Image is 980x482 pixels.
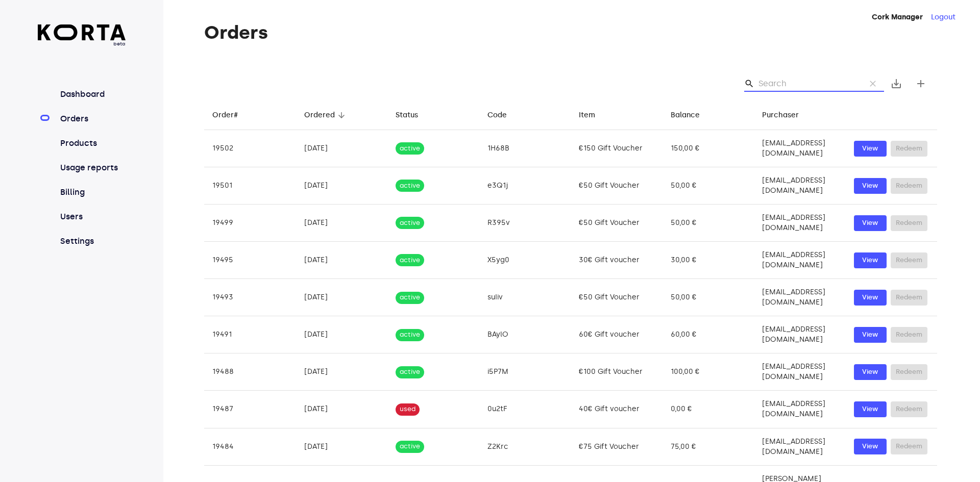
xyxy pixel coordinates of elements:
td: 30€ Gift voucher [571,242,663,279]
span: save_alt [890,78,902,90]
td: 19499 [204,205,296,242]
span: Balance [671,109,713,121]
td: €50 Gift Voucher [571,205,663,242]
td: [DATE] [296,279,388,316]
td: 0u2tF [479,391,571,428]
span: Status [396,109,431,121]
td: [EMAIL_ADDRESS][DOMAIN_NAME] [754,167,846,205]
td: 50,00 € [663,167,754,205]
td: 19502 [204,130,296,167]
a: View [854,401,887,417]
span: used [396,404,420,414]
td: [EMAIL_ADDRESS][DOMAIN_NAME] [754,316,846,353]
span: Code [487,109,520,121]
a: Orders [58,113,126,125]
div: Item [579,109,595,121]
a: Usage reports [58,162,126,174]
td: 19491 [204,316,296,353]
span: active [396,330,424,340]
span: View [859,255,881,266]
div: Code [487,109,507,121]
span: View [859,329,881,341]
td: 50,00 € [663,279,754,316]
div: Balance [671,109,700,121]
a: Products [58,137,126,149]
span: active [396,442,424,451]
button: View [854,439,887,454]
td: 19501 [204,167,296,205]
button: Create new gift card [909,71,933,96]
span: add [915,78,927,90]
span: Order# [212,109,251,121]
td: 50,00 € [663,205,754,242]
a: Dashboard [58,88,126,100]
td: 150,00 € [663,130,754,167]
td: 19493 [204,279,296,316]
a: View [854,327,887,343]
td: [DATE] [296,130,388,167]
td: [DATE] [296,428,388,465]
td: [DATE] [296,353,388,391]
td: 19495 [204,242,296,279]
td: €100 Gift Voucher [571,353,663,391]
td: 60,00 € [663,316,754,353]
span: Item [579,109,608,121]
button: Export [884,71,909,96]
td: [DATE] [296,391,388,428]
td: €50 Gift Voucher [571,279,663,316]
td: 40€ Gift voucher [571,391,663,428]
td: [DATE] [296,242,388,279]
span: View [859,292,881,303]
a: Users [58,211,126,223]
span: active [396,181,424,191]
td: 19484 [204,428,296,465]
span: View [859,217,881,229]
span: active [396,256,424,265]
a: View [854,141,887,157]
td: [DATE] [296,205,388,242]
td: 60€ Gift voucher [571,316,663,353]
td: suIiv [479,279,571,316]
a: View [854,178,887,194]
td: [EMAIL_ADDRESS][DOMAIN_NAME] [754,130,846,167]
span: Purchaser [762,109,812,121]
button: View [854,215,887,231]
td: 1H68B [479,130,571,167]
span: active [396,218,424,228]
strong: Cork Manager [872,13,923,21]
td: [EMAIL_ADDRESS][DOMAIN_NAME] [754,353,846,391]
div: Order# [212,109,238,121]
button: View [854,252,887,268]
td: [EMAIL_ADDRESS][DOMAIN_NAME] [754,242,846,279]
span: arrow_downward [337,111,346,120]
span: View [859,180,881,192]
span: beta [38,40,126,47]
td: 100,00 € [663,353,754,391]
td: 19487 [204,391,296,428]
div: Ordered [304,109,335,121]
a: Billing [58,186,126,198]
td: [EMAIL_ADDRESS][DOMAIN_NAME] [754,205,846,242]
h1: Orders [204,22,937,43]
td: [EMAIL_ADDRESS][DOMAIN_NAME] [754,391,846,428]
button: View [854,364,887,380]
span: active [396,367,424,377]
td: R395v [479,205,571,242]
td: [DATE] [296,167,388,205]
td: BAylO [479,316,571,353]
span: active [396,293,424,302]
span: View [859,143,881,155]
button: View [854,290,887,306]
div: Status [396,109,418,121]
td: 30,00 € [663,242,754,279]
span: Ordered [304,109,348,121]
span: active [396,144,424,154]
td: [EMAIL_ADDRESS][DOMAIN_NAME] [754,428,846,465]
td: Z2Krc [479,428,571,465]
td: X5yg0 [479,242,571,279]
